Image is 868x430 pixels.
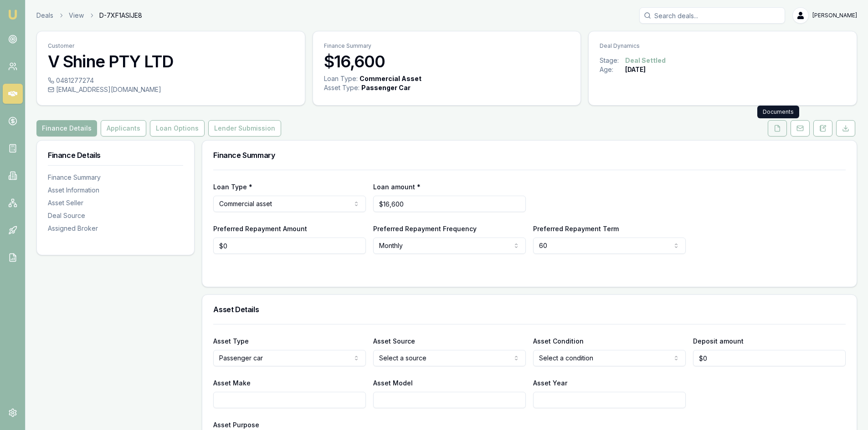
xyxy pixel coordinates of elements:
div: Deal Source [48,211,183,220]
button: Finance Details [36,120,97,137]
div: Asset Type : [324,83,360,92]
button: Lender Submission [208,120,281,137]
div: 0481277274 [48,76,294,85]
a: Applicants [99,120,148,137]
label: Asset Source [373,337,415,345]
a: View [69,11,84,20]
p: Customer [48,42,294,50]
label: Preferred Repayment Term [533,225,619,233]
h3: $16,600 [324,52,570,71]
h3: Finance Summary [213,152,846,159]
label: Asset Type [213,337,249,345]
button: Loan Options [150,120,205,137]
div: [EMAIL_ADDRESS][DOMAIN_NAME] [48,85,294,94]
input: $ [213,238,366,254]
div: Age: [600,65,625,74]
span: [PERSON_NAME] [812,12,857,19]
a: Loan Options [148,120,206,137]
a: Finance Details [36,120,99,137]
input: Search deals [639,7,785,24]
label: Asset Make [213,379,251,387]
label: Asset Model [373,379,413,387]
label: Preferred Repayment Amount [213,225,307,233]
div: Assigned Broker [48,224,183,233]
label: Preferred Repayment Frequency [373,225,477,233]
label: Deposit amount [693,337,744,345]
nav: breadcrumb [36,11,142,20]
input: $ [373,196,526,212]
h3: Asset Details [213,306,846,313]
div: Loan Type: [324,74,358,83]
button: Applicants [101,120,146,137]
label: Asset Condition [533,337,584,345]
label: Asset Purpose [213,421,259,429]
div: Asset Information [48,186,183,195]
div: Documents [757,106,799,118]
label: Asset Year [533,379,567,387]
div: Commercial Asset [360,74,421,83]
span: D-7XF1ASIJE8 [99,11,142,20]
div: Asset Seller [48,198,183,207]
p: Finance Summary [324,42,570,50]
img: emu-icon-u.png [7,9,18,20]
label: Loan Type * [213,183,252,191]
div: [DATE] [625,65,646,74]
div: Deal Settled [625,56,666,65]
input: $ [693,350,846,366]
div: Passenger Car [361,83,411,92]
h3: Finance Details [48,152,183,159]
label: Loan amount * [373,183,421,191]
a: Lender Submission [206,120,283,137]
p: Deal Dynamics [600,42,846,50]
div: Finance Summary [48,173,183,182]
a: Deals [36,11,53,20]
h3: V Shine PTY LTD [48,52,294,71]
div: Stage: [600,56,625,65]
